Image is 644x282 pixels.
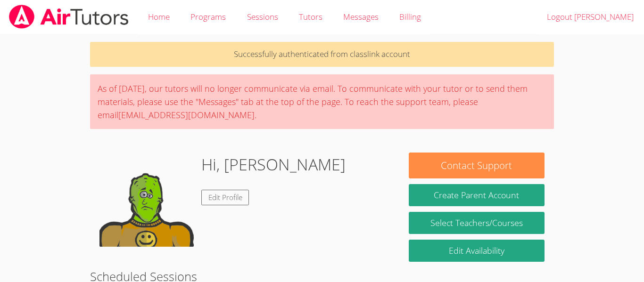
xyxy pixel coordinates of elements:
[409,153,545,178] button: Contact Support
[409,184,545,206] button: Create Parent Account
[201,153,346,177] h1: Hi, [PERSON_NAME]
[99,153,194,247] img: default.png
[409,240,545,262] a: Edit Availability
[90,42,554,67] p: Successfully authenticated from classlink account
[343,11,379,22] span: Messages
[409,212,545,234] a: Select Teachers/Courses
[8,5,130,29] img: airtutors_banner-c4298cdbf04f3fff15de1276eac7730deb9818008684d7c2e4769d2f7ddbe033.png
[201,190,249,205] a: Edit Profile
[90,74,554,129] div: As of [DATE], our tutors will no longer communicate via email. To communicate with your tutor or ...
